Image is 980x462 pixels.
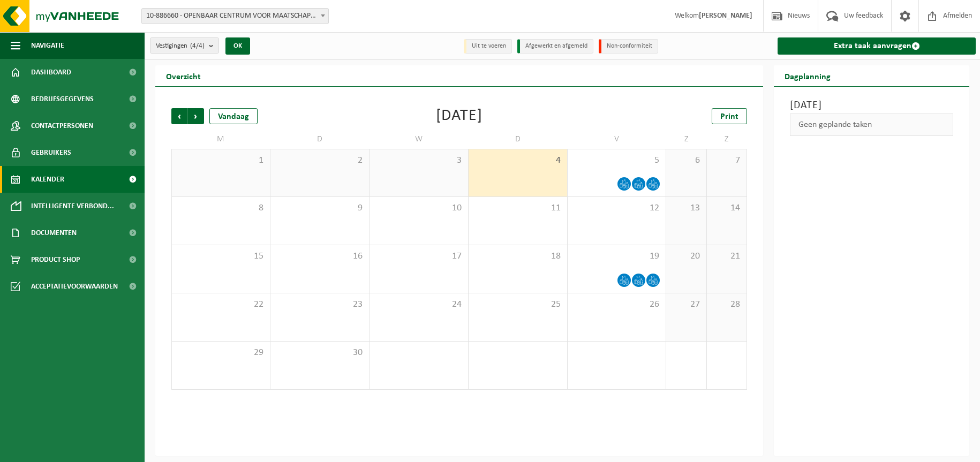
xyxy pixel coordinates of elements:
span: 30 [276,347,364,359]
span: 23 [276,299,364,310]
span: Intelligente verbond... [31,193,114,219]
span: 24 [375,299,463,310]
span: 9 [276,202,364,214]
span: 14 [712,202,741,214]
td: V [568,130,667,149]
span: 17 [375,251,463,262]
span: 25 [474,299,562,310]
button: OK [225,37,250,55]
li: Uit te voeren [464,39,512,54]
td: D [469,130,568,149]
a: Print [712,108,747,124]
span: Product Shop [31,246,80,273]
span: 4 [474,155,562,166]
span: 10 [375,202,463,214]
span: Vorige [171,108,187,124]
span: 15 [177,251,265,262]
span: Documenten [31,219,77,246]
span: 12 [573,202,661,214]
button: Vestigingen(4/4) [150,37,219,54]
strong: [PERSON_NAME] [699,12,752,20]
span: 19 [573,251,661,262]
li: Afgewerkt en afgemeld [517,39,593,54]
span: 10-886660 - OPENBAAR CENTRUM VOOR MAATSCHAPPELIJK WELZIJN VAN DENDERMONDE - DENDERMONDE [141,8,329,24]
div: Geen geplande taken [790,113,953,136]
span: Acceptatievoorwaarden [31,273,118,300]
span: 22 [177,299,265,310]
span: 16 [276,251,364,262]
td: Z [666,130,706,149]
span: Dashboard [31,59,71,86]
span: 28 [712,299,741,310]
a: Extra taak aanvragen [778,37,976,55]
span: 2 [276,155,364,166]
li: Non-conformiteit [599,39,658,54]
td: M [171,130,270,149]
span: 21 [712,251,741,262]
td: D [270,130,370,149]
span: 18 [474,251,562,262]
span: 7 [712,155,741,166]
span: 11 [474,202,562,214]
span: 20 [672,251,700,262]
span: 8 [177,202,265,214]
span: Contactpersonen [31,112,93,139]
h2: Dagplanning [774,65,841,86]
span: Vestigingen [156,38,205,54]
count: (4/4) [190,42,205,49]
h2: Overzicht [155,65,212,86]
span: 1 [177,155,265,166]
span: 6 [672,155,700,166]
td: Z [707,130,747,149]
span: Kalender [31,166,64,193]
span: 27 [672,299,700,310]
span: Print [720,112,738,121]
div: [DATE] [436,108,483,124]
span: 5 [573,155,661,166]
td: W [370,130,469,149]
div: Vandaag [209,108,258,124]
span: 13 [672,202,700,214]
span: 10-886660 - OPENBAAR CENTRUM VOOR MAATSCHAPPELIJK WELZIJN VAN DENDERMONDE - DENDERMONDE [142,9,328,24]
h3: [DATE] [790,97,953,113]
span: Bedrijfsgegevens [31,86,94,112]
span: 26 [573,299,661,310]
span: 29 [177,347,265,359]
span: Volgende [188,108,204,124]
span: Gebruikers [31,139,71,166]
span: 3 [375,155,463,166]
span: Navigatie [31,32,64,59]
